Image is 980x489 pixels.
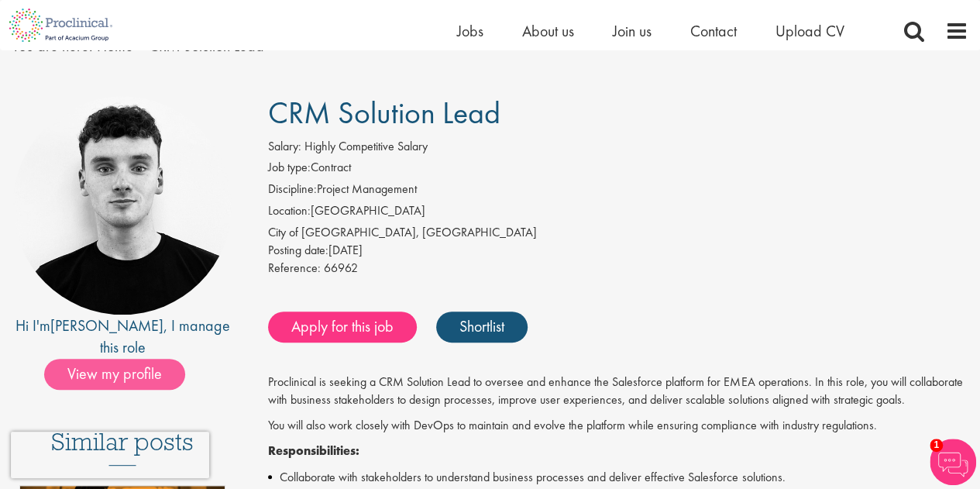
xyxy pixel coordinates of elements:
[51,429,194,466] h3: Similar posts
[268,374,968,409] p: Proclinical is seeking a CRM Solution Lead to oversee and enhance the Salesforce platform for EME...
[457,21,483,41] a: Jobs
[268,468,968,487] li: Collaborate with stakeholders to understand business processes and deliver effective Salesforce s...
[775,21,844,41] a: Upload CV
[13,96,232,315] img: imeage of recruiter Patrick Melody
[44,362,201,382] a: View my profile
[268,159,968,181] li: Contract
[268,181,968,202] li: Project Management
[268,202,968,224] li: [GEOGRAPHIC_DATA]
[50,315,163,336] a: [PERSON_NAME]
[268,242,328,258] span: Posting date:
[436,312,528,343] a: Shortlist
[268,181,317,198] label: Discipline:
[268,443,359,459] strong: Responsibilities:
[44,359,185,390] span: View my profile
[522,21,574,41] a: About us
[268,138,301,156] label: Salary:
[268,159,311,177] label: Job type:
[690,21,737,41] a: Contact
[268,202,311,220] label: Location:
[11,432,209,478] iframe: reCAPTCHA
[268,224,968,242] div: City of [GEOGRAPHIC_DATA], [GEOGRAPHIC_DATA]
[324,260,358,276] span: 66962
[304,138,428,154] span: Highly Competitive Salary
[268,242,968,260] div: [DATE]
[268,260,321,277] label: Reference:
[613,21,652,41] a: Join us
[268,93,500,133] span: CRM Solution Lead
[930,439,976,485] img: Chatbot
[268,417,968,435] p: You will also work closely with DevOps to maintain and evolve the platform while ensuring complia...
[268,312,417,343] a: Apply for this job
[12,315,233,359] div: Hi I'm , I manage this role
[930,439,943,452] span: 1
